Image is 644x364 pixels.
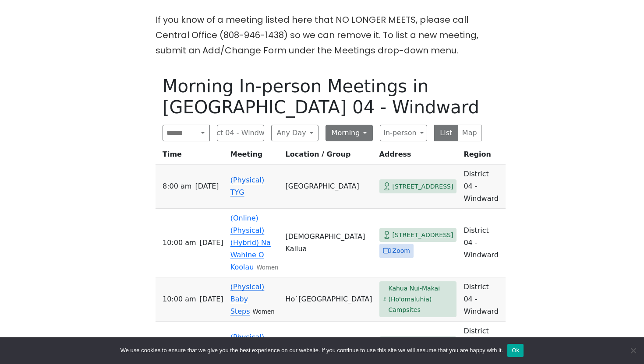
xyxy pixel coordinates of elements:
[120,346,503,355] span: We use cookies to ensure that we give you the best experience on our website. If you continue to ...
[196,125,210,141] button: Search
[629,346,637,355] span: No
[376,148,460,164] th: Address
[230,333,265,353] a: (Physical) TYG
[282,277,376,322] td: Ho`[GEOGRAPHIC_DATA]
[434,125,458,141] button: List
[460,148,506,164] th: Region
[163,76,481,118] h1: Morning In-person Meetings in [GEOGRAPHIC_DATA] 04 - Windward
[163,293,196,305] span: 10:00 AM
[507,344,524,357] button: Ok
[163,237,196,249] span: 10:00 AM
[156,12,488,58] p: If you know of a meeting listed here that NO LONGER MEETS, please call Central Office (808-946-14...
[393,230,453,241] span: [STREET_ADDRESS]
[460,209,506,277] td: District 04 - Windward
[227,148,282,164] th: Meeting
[217,125,264,141] button: District 04 - Windward
[200,237,223,249] span: [DATE]
[230,176,265,196] a: (Physical) TYG
[282,209,376,277] td: [DEMOGRAPHIC_DATA] Kailua
[458,125,482,141] button: Map
[460,164,506,209] td: District 04 - Windward
[252,308,274,315] small: Women
[282,148,376,164] th: Location / Group
[230,214,271,271] a: (Online) (Physical) (Hybrid) Na Wahine O Koolau
[195,180,219,192] span: [DATE]
[282,164,376,209] td: [GEOGRAPHIC_DATA]
[388,283,453,315] span: Kahua Nui-Makai (Ho'omaluhia) Campsites
[393,245,410,256] span: Zoom
[156,148,227,164] th: Time
[271,125,318,141] button: Any Day
[163,180,191,192] span: 8:00 AM
[200,293,223,305] span: [DATE]
[326,125,373,141] button: Morning
[380,125,427,141] button: In-person
[393,181,453,192] span: [STREET_ADDRESS]
[256,264,278,271] small: Women
[163,125,196,141] input: Search
[230,283,265,315] a: (Physical) Baby Steps
[460,277,506,322] td: District 04 - Windward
